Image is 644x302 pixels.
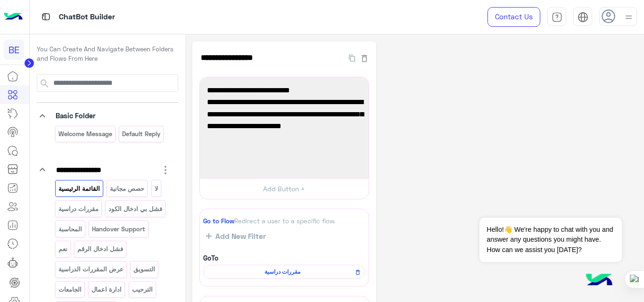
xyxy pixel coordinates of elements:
img: Logo [4,7,23,27]
img: hulul-logo.png [583,264,616,297]
span: Hello!👋 We're happy to chat with you and answer any questions you might have. How can we assist y... [479,218,621,262]
p: نعم [58,244,68,254]
div: BE [4,40,24,60]
img: profile [623,11,635,23]
p: المحاسبة [58,224,83,235]
p: فشل ادخال الرقم [77,244,124,254]
p: القائمة الرئيسية [58,183,100,194]
i: keyboard_arrow_down [37,110,48,122]
button: Delete Flow [360,52,369,63]
p: ChatBot Builder [59,11,115,24]
button: Remove Flow [352,266,363,278]
p: مقررات دراسية [58,204,99,214]
button: Duplicate Flow [344,52,360,63]
p: فشل بي ادخال الكود [108,204,163,214]
button: Add Button + [200,178,369,199]
p: You Can Create And Navigate Between Folders and Flows From Here [37,45,178,63]
p: لا [154,183,158,194]
span: Go to Flow [203,217,234,225]
a: Contact Us [487,7,540,27]
span: هلا فيك في منصة "بي إن كلاس"! [207,84,362,97]
span: توفر لك المنصة مواد تعليمية يقدّمها نخبة من الخبراء في مجالات مختلفة، بهدف دعم طلاب الجامعات ومسا... [207,96,362,144]
p: Handover Support [91,224,146,235]
div: مقررات دراسية [203,265,365,279]
div: Redirect a user to a specific flow. [203,216,365,226]
p: عرض المقررات الدراسية [58,264,124,275]
p: الجامعات [58,284,82,295]
span: Add New Filter [212,232,266,240]
p: Default reply [122,129,161,139]
span: مقررات دراسية [208,268,356,276]
button: Add New Filter [203,231,269,241]
a: tab [547,7,566,27]
p: الترحيب [131,284,153,295]
img: tab [552,12,562,23]
img: tab [578,12,588,23]
img: tab [40,11,52,23]
b: GoTo [203,254,218,262]
i: keyboard_arrow_down [37,164,48,175]
p: التسويق [133,264,156,275]
p: Welcome Message [58,129,113,139]
p: حصص مجانية [109,183,145,194]
span: Basic Folder [56,111,96,120]
p: ادارة اعمال [91,284,123,295]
